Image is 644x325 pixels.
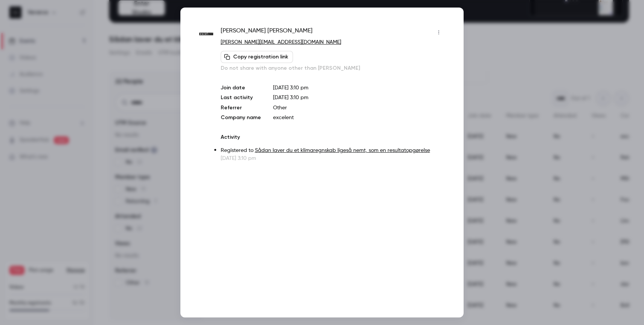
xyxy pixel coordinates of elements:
[221,155,445,162] p: [DATE] 3:10 pm
[255,148,430,153] a: Sådan laver du et klimaregnskab ligeså nemt, som en resultatopgørelse
[221,147,445,155] p: Registered to
[221,104,261,112] p: Referrer
[199,27,213,41] img: excelent.dk
[273,114,445,121] p: excelent
[221,94,261,102] p: Last activity
[221,51,293,63] button: Copy registration link
[221,133,445,141] p: Activity
[221,26,313,38] span: [PERSON_NAME] [PERSON_NAME]
[273,84,445,92] p: [DATE] 3:10 pm
[273,95,308,100] span: [DATE] 3:10 pm
[221,84,261,92] p: Join date
[273,104,445,112] p: Other
[221,114,261,121] p: Company name
[221,64,445,72] p: Do not share with anyone other than [PERSON_NAME]
[221,40,341,45] a: [PERSON_NAME][EMAIL_ADDRESS][DOMAIN_NAME]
